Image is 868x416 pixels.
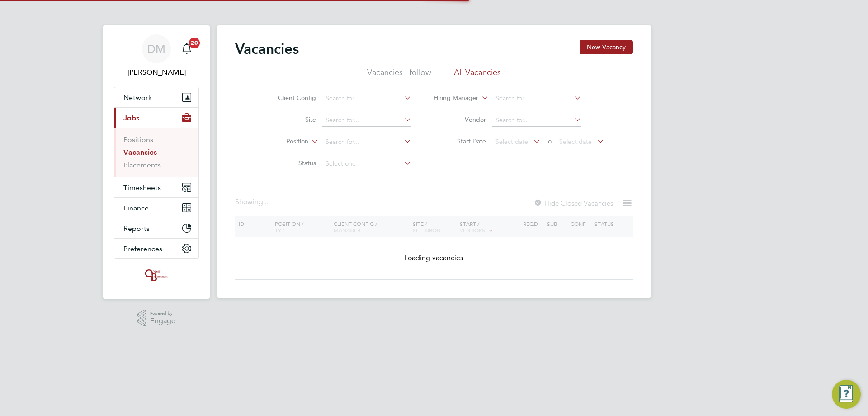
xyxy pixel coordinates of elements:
[114,198,198,218] button: Finance
[123,148,157,157] a: Vacancies
[114,87,198,107] button: Network
[178,34,196,63] a: 20
[322,158,411,170] input: Select one
[114,128,198,177] div: Jobs
[189,38,200,48] span: 20
[235,197,270,207] div: Showing
[123,183,161,192] span: Timesheets
[832,380,861,409] button: Engage Resource Center
[264,94,316,102] label: Client Config
[264,115,316,124] label: Site
[123,244,162,253] span: Preferences
[264,159,316,167] label: Status
[322,114,411,127] input: Search for...
[150,317,175,325] span: Engage
[322,92,411,105] input: Search for...
[123,114,139,122] span: Jobs
[137,310,176,327] a: Powered byEngage
[150,310,175,317] span: Powered by
[114,108,198,128] button: Jobs
[559,138,592,146] span: Select date
[114,177,198,197] button: Timesheets
[123,135,153,144] a: Positions
[147,43,165,55] span: DM
[123,93,152,102] span: Network
[367,67,431,83] li: Vacancies I follow
[322,136,411,148] input: Search for...
[263,197,269,206] span: ...
[123,224,150,233] span: Reports
[580,40,633,54] button: New Vacancy
[454,67,501,83] li: All Vacancies
[495,138,528,146] span: Select date
[434,115,486,124] label: Vendor
[492,92,581,105] input: Search for...
[426,94,478,103] label: Hiring Manager
[103,25,210,299] nav: Main navigation
[114,218,198,238] button: Reports
[434,137,486,145] label: Start Date
[123,161,161,169] a: Placements
[114,67,199,78] span: Danielle Murphy
[114,239,198,258] button: Preferences
[114,268,199,282] a: Go to home page
[143,268,170,282] img: oneillandbrennan-logo-retina.png
[533,199,613,207] label: Hide Closed Vacancies
[492,114,581,127] input: Search for...
[123,204,149,212] span: Finance
[542,135,554,147] span: To
[235,40,299,58] h2: Vacancies
[114,34,199,78] a: DM[PERSON_NAME]
[256,137,308,146] label: Position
